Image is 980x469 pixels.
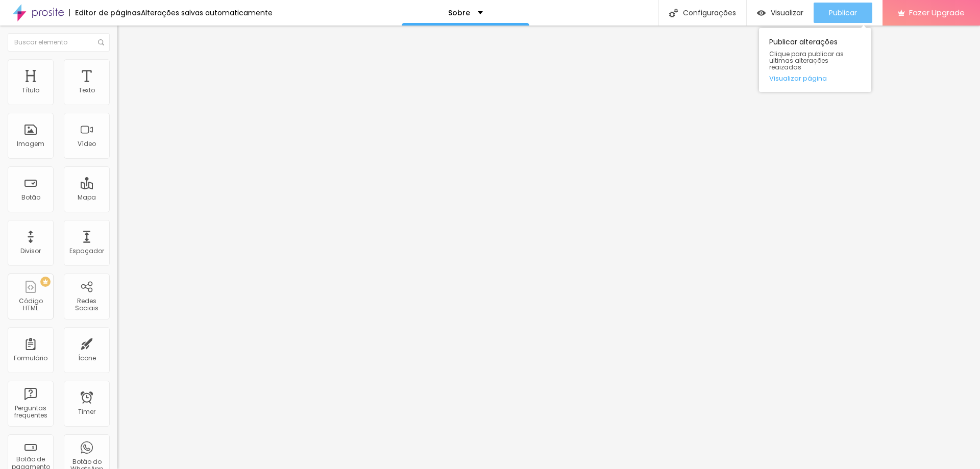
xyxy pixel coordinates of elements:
[22,87,39,94] div: Título
[17,140,44,147] div: Imagem
[814,3,872,23] button: Publicar
[78,355,96,362] div: Ícone
[10,405,51,419] div: Perguntas frequentes
[759,28,871,92] div: Publicar alterações
[78,408,95,415] div: Timer
[21,194,40,201] div: Botão
[79,87,95,94] div: Texto
[448,9,470,16] p: Sobre
[69,9,141,16] div: Editor de páginas
[66,298,107,312] div: Redes Sociais
[769,75,861,82] a: Visualizar página
[757,9,766,17] img: view-1.svg
[117,26,980,469] iframe: Editor
[769,51,861,71] span: Clique para publicar as ultimas alterações reaizadas
[747,3,814,23] button: Visualizar
[78,140,96,147] div: Vídeo
[20,248,41,255] div: Divisor
[8,33,110,52] input: Buscar elemento
[78,194,96,201] div: Mapa
[771,9,803,17] span: Visualizar
[669,9,678,17] img: Icone
[69,248,104,255] div: Espaçador
[829,9,857,17] span: Publicar
[98,39,104,45] img: Icone
[909,8,965,17] span: Fazer Upgrade
[10,298,51,312] div: Código HTML
[141,9,273,16] div: Alterações salvas automaticamente
[14,355,47,362] div: Formulário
